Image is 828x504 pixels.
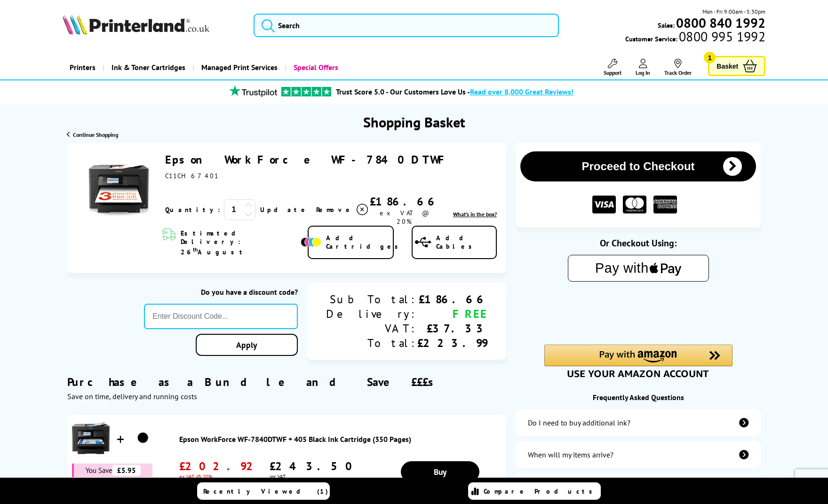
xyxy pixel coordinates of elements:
div: £186.66 [369,194,439,209]
a: lnk_inthebox [453,211,497,218]
a: additional-ink [516,409,761,436]
span: Remove [316,205,353,214]
div: Or Checkout Using: [516,237,761,249]
span: Customer Service: [625,32,765,43]
span: £202.92 [179,459,260,473]
div: Delivery: [326,307,417,321]
div: £186.66 [417,292,487,307]
a: Track Order [664,59,692,76]
iframe: PayPal [544,297,732,329]
button: Proceed to Checkout [520,151,756,181]
input: Enter Discount Code... [144,304,298,329]
span: Ink & Toner Cartridges [111,55,185,79]
span: 0800 995 1992 [677,32,765,41]
a: Compare Products [468,482,601,500]
h1: Shopping Basket [363,113,465,131]
div: Do I need to buy additional ink? [528,418,630,427]
img: American Express [653,196,677,214]
span: What's in the box? [453,211,497,218]
span: Quantity: [165,205,220,214]
span: Log In [636,69,650,76]
a: Delete item from your basket [316,203,369,217]
a: Apply [196,334,298,356]
a: Special Offers [285,55,345,79]
div: Sub Total: [326,292,417,307]
img: Epson WorkForce WF-7840DTWF + 405 Black Ink Cartridge (350 Pages) [131,426,155,450]
a: Managed Print Services [192,55,285,79]
img: trustpilot rating [225,85,281,97]
a: Trust Score 5.0 - Our Customers Love Us -Read over 8,000 Great Reviews! [336,87,573,96]
div: Amazon Pay - Use your Amazon account [544,345,732,378]
span: Sales: [658,21,675,30]
a: Log In [636,59,650,76]
span: Support [604,69,621,76]
span: inc VAT [270,473,359,480]
div: FREE [417,307,487,321]
span: ex VAT @ 20% [380,209,429,226]
span: Basket [717,60,738,72]
input: Search [254,14,559,37]
span: Recently Viewed (1) [203,487,328,496]
img: trustpilot rating [281,87,331,96]
span: £243.50 [270,459,359,473]
div: When will my items arrive? [528,450,613,459]
a: Epson WorkForce WF-7840DTWF [165,152,450,167]
img: Printerland Logo [63,14,209,35]
div: Purchase as a Bundle and Save £££s [67,361,506,401]
span: Read over 8,000 Great Reviews! [470,87,573,96]
img: Epson WorkForce WF-7840DTWF + 405 Black Ink Cartridge (350 Pages) [72,419,110,457]
span: Mon - Fri 9:00am - 5:30pm [702,7,765,16]
span: £5.95 [112,465,141,476]
a: Continue Shopping [67,131,118,138]
span: Compare Products [484,487,597,496]
a: Basket 1 [708,56,765,76]
sup: th [193,246,198,253]
div: £37.33 [417,321,487,336]
a: additional-cables [516,473,761,500]
a: Support [604,59,621,76]
b: 0800 840 1992 [676,14,765,31]
a: Printers [63,55,103,79]
img: Epson WorkForce WF-7840DTWF [83,153,154,223]
div: You Save [72,464,152,477]
a: 0800 840 1992 [675,18,765,27]
div: Total: [326,336,417,350]
a: Buy [401,461,479,482]
span: 1 [704,52,716,63]
span: Add Cartridges [326,234,403,251]
span: Add Cables [436,234,496,251]
div: Frequently Asked Questions [516,393,761,402]
a: Update [260,205,309,214]
a: Recently Viewed (1) [197,482,330,500]
img: Add Cartridges [301,237,321,247]
div: Do you have a discount code? [144,287,298,297]
div: VAT: [326,321,417,336]
a: Ink & Toner Cartridges [103,55,192,79]
a: Printerland Logo [63,14,242,37]
span: C11CH67401 [165,172,219,180]
span: Estimated Delivery: 26 August [181,229,298,256]
div: Save on time, delivery and running costs [67,392,506,401]
img: MASTER CARD [623,196,646,214]
img: VISA [592,196,616,214]
a: Epson WorkForce WF-7840DTWF + 405 Black Ink Cartridge (350 Pages) [179,434,502,444]
div: £223.99 [417,336,487,350]
span: ex VAT @ 20% [179,473,260,480]
a: items-arrive [516,441,761,468]
span: Continue Shopping [73,131,118,138]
